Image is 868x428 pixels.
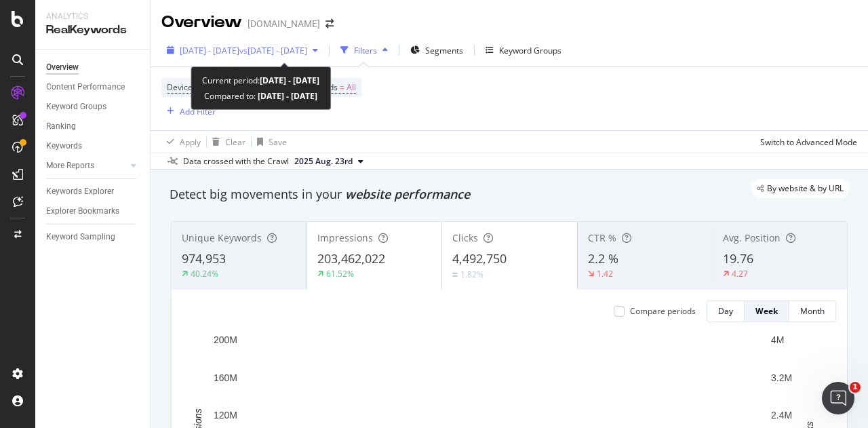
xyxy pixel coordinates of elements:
[340,81,344,93] span: =
[269,136,287,148] div: Save
[460,269,484,280] div: 1.82%
[755,305,778,317] div: Week
[723,250,753,267] span: 19.76
[499,45,561,56] div: Keyword Groups
[202,73,319,88] div: Current period:
[588,231,616,244] span: CTR %
[180,45,239,56] span: [DATE] - [DATE]
[46,230,140,244] a: Keyword Sampling
[751,179,849,198] div: legacy label
[214,410,237,421] text: 120M
[723,231,781,244] span: Avg. Position
[260,75,319,86] b: [DATE] - [DATE]
[46,204,140,218] a: Explorer Bookmarks
[732,268,748,279] div: 4.27
[182,250,226,267] span: 974,953
[252,131,287,153] button: Save
[46,159,127,173] a: More Reports
[294,155,353,168] span: 2025 Aug. 23rd
[46,119,140,134] a: Ranking
[46,139,82,153] div: Keywords
[325,19,334,28] div: arrow-right-arrow-left
[707,300,745,322] button: Day
[46,100,106,114] div: Keyword Groups
[800,305,825,317] div: Month
[161,11,242,34] div: Overview
[771,334,784,345] text: 4M
[46,184,140,199] a: Keywords Explorer
[317,250,385,267] span: 203,462,022
[771,410,792,421] text: 2.4M
[760,136,857,148] div: Switch to Advanced Mode
[452,231,478,244] span: Clicks
[180,106,216,117] div: Add Filter
[191,268,218,279] div: 40.24%
[347,78,356,97] span: All
[597,268,613,279] div: 1.42
[480,39,567,61] button: Keyword Groups
[588,250,618,267] span: 2.2 %
[46,60,79,75] div: Overview
[630,305,696,317] div: Compare periods
[789,300,836,322] button: Month
[425,45,463,56] span: Segments
[46,11,139,22] div: Analytics
[354,45,377,56] div: Filters
[180,136,201,148] div: Apply
[46,204,119,218] div: Explorer Bookmarks
[225,136,245,148] div: Clear
[182,231,262,244] span: Unique Keywords
[452,273,458,277] img: Equal
[335,39,393,61] button: Filters
[405,39,469,61] button: Segments
[239,45,307,56] span: vs [DATE] - [DATE]
[771,372,792,383] text: 3.2M
[183,155,289,168] div: Data crossed with the Crawl
[850,382,861,393] span: 1
[46,230,115,244] div: Keyword Sampling
[214,334,237,345] text: 200M
[317,231,373,244] span: Impressions
[289,153,369,170] button: 2025 Aug. 23rd
[46,184,114,199] div: Keywords Explorer
[256,90,317,102] b: [DATE] - [DATE]
[46,100,140,114] a: Keyword Groups
[326,268,354,279] div: 61.52%
[46,80,125,94] div: Content Performance
[46,139,140,153] a: Keywords
[822,382,854,414] iframe: Intercom live chat
[46,60,140,75] a: Overview
[452,250,507,267] span: 4,492,750
[204,88,317,104] div: Compared to:
[161,39,323,61] button: [DATE] - [DATE]vs[DATE] - [DATE]
[46,80,140,94] a: Content Performance
[718,305,733,317] div: Day
[767,184,844,193] span: By website & by URL
[161,131,201,153] button: Apply
[161,103,216,119] button: Add Filter
[755,131,857,153] button: Switch to Advanced Mode
[46,159,94,173] div: More Reports
[214,372,237,383] text: 160M
[248,17,320,31] div: [DOMAIN_NAME]
[745,300,789,322] button: Week
[46,22,139,38] div: RealKeywords
[167,81,193,93] span: Device
[46,119,76,134] div: Ranking
[207,131,245,153] button: Clear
